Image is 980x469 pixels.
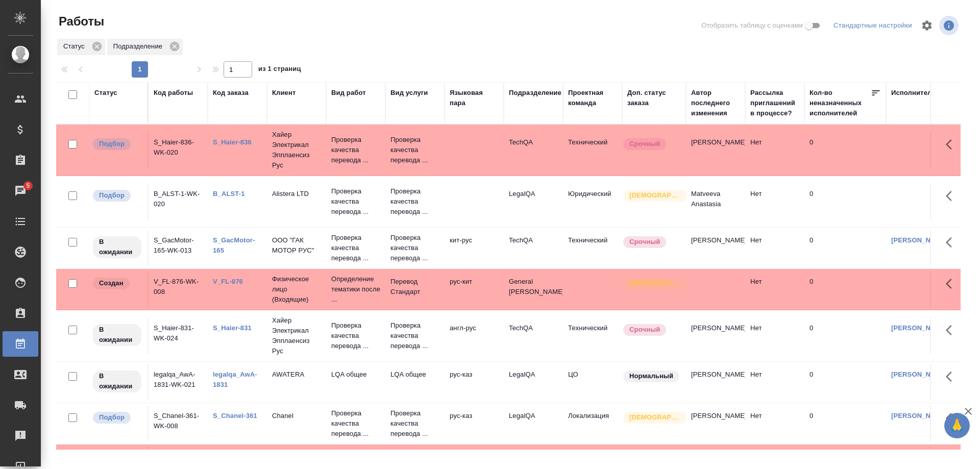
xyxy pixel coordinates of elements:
p: Проверка качества перевода ... [390,233,439,263]
td: 0 [804,406,886,441]
button: Здесь прячутся важные кнопки [940,184,964,208]
span: Работы [56,13,104,30]
span: Настроить таблицу [915,13,939,38]
div: Код заказа [213,88,249,98]
a: S_Chanel-361 [213,412,257,419]
td: [PERSON_NAME] [686,318,745,354]
a: [PERSON_NAME] [891,412,948,419]
td: V_FL-876-WK-008 [149,271,208,307]
td: General [PERSON_NAME] [504,271,563,307]
div: Можно подбирать исполнителей [92,411,142,425]
div: Проектная команда [568,88,617,108]
div: Можно подбирать исполнителей [92,189,142,203]
p: Проверка качества перевода ... [390,186,439,217]
td: кит-рус [445,230,504,266]
td: 0 [804,184,886,219]
td: B_ALST-1-WK-020 [149,184,208,219]
td: Юридический [563,184,622,219]
p: [DEMOGRAPHIC_DATA] [629,412,680,423]
p: Срочный [629,237,660,247]
td: TechQA [504,132,563,168]
div: Исполнитель назначен, приступать к работе пока рано [92,369,142,393]
td: рус-каз [445,406,504,441]
p: Подбор [99,139,125,149]
td: Matveeva Anastasia [686,184,745,219]
button: Здесь прячутся важные кнопки [940,132,964,157]
div: Вид работ [331,88,366,98]
p: [DEMOGRAPHIC_DATA] [629,278,680,288]
td: LegalQA [504,184,563,219]
td: Нет [745,364,804,400]
p: Нормальный [629,371,673,381]
span: 🙏 [948,415,966,436]
div: Статус [57,39,105,55]
td: TechQA [504,318,563,354]
a: S_GacMotor-165 [213,236,255,254]
td: [PERSON_NAME] [686,406,745,441]
div: split button [831,18,915,34]
td: Локализация [563,406,622,441]
p: [DEMOGRAPHIC_DATA] [629,190,680,201]
td: 0 [804,230,886,266]
p: Перевод Стандарт [390,277,439,297]
p: Проверка качества перевода ... [331,320,380,351]
a: [PERSON_NAME] [891,236,948,244]
p: Проверка качества перевода ... [331,186,380,217]
p: Проверка качества перевода ... [331,233,380,263]
p: Физическое лицо (Входящие) [272,274,321,305]
p: Проверка качества перевода ... [390,320,439,351]
div: Клиент [272,88,296,98]
p: ООО "ГАК МОТОР РУС" [272,235,321,256]
td: S_Haier-831-WK-024 [149,318,208,354]
button: Здесь прячутся важные кнопки [940,364,964,389]
td: Нет [745,184,804,219]
div: Доп. статус заказа [627,88,681,108]
a: S_Haier-836 [213,138,252,146]
td: LegalQA [504,406,563,441]
a: legalqa_AwA-1831 [213,371,257,388]
p: Подбор [99,412,125,423]
a: [PERSON_NAME] [891,324,948,332]
p: LQA общее [390,369,439,380]
p: Проверка качества перевода ... [331,408,380,439]
td: S_GacMotor-165-WK-013 [149,230,208,266]
td: S_Chanel-361-WK-008 [149,406,208,441]
td: [PERSON_NAME] [686,132,745,168]
div: Исполнитель назначен, приступать к работе пока рано [92,323,142,347]
div: Можно подбирать исполнителей [92,137,142,151]
div: Исполнитель [891,88,936,98]
p: Проверка качества перевода ... [331,135,380,165]
td: Технический [563,132,622,168]
td: [PERSON_NAME] [686,364,745,400]
button: Здесь прячутся важные кнопки [940,230,964,255]
td: Нет [745,132,804,168]
a: V_FL-876 [213,278,243,285]
p: Подразделение [113,41,166,52]
td: 0 [804,271,886,307]
div: Языковая пара [450,88,499,108]
p: Срочный [629,325,660,335]
td: Нет [745,230,804,266]
div: Подразделение [509,88,561,98]
td: Технический [563,230,622,266]
div: Статус [94,88,117,98]
td: рус-каз [445,364,504,400]
span: Отобразить таблицу с оценками [701,20,803,31]
button: Здесь прячутся важные кнопки [940,406,964,430]
button: Здесь прячутся важные кнопки [940,271,964,296]
p: В ожидании [99,325,135,345]
div: Код работы [154,88,193,98]
p: Определение тематики после ... [331,274,380,305]
td: Нет [745,271,804,307]
p: Хайер Электрикал Эпплаенсиз Рус [272,315,321,356]
p: Создан [99,278,124,288]
a: B_ALST-1 [213,190,245,198]
p: Статус [63,41,88,52]
p: В ожидании [99,371,135,391]
td: 0 [804,132,886,168]
div: Кол-во неназначенных исполнителей [810,88,871,118]
td: S_Haier-836-WK-020 [149,132,208,168]
td: рус-кит [445,271,504,307]
p: Подбор [99,190,125,201]
p: Срочный [629,139,660,149]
